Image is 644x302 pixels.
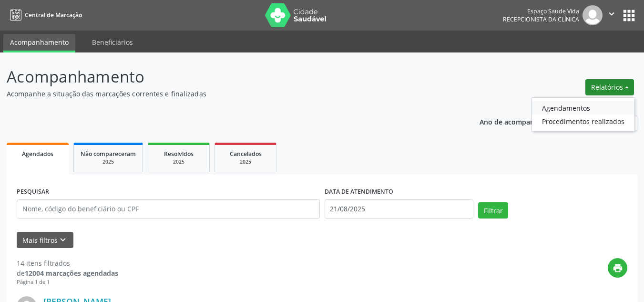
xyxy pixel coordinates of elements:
p: Acompanhe a situação das marcações correntes e finalizadas [7,89,448,99]
i: keyboard_arrow_down [58,235,68,245]
a: Acompanhamento [3,34,75,52]
input: Selecione um intervalo [325,199,474,219]
a: Beneficiários [85,34,140,51]
a: Agendamentos [532,101,634,115]
img: img [583,5,603,25]
label: PESQUISAR [17,185,49,199]
ul: Relatórios [532,97,635,132]
button:  [603,5,621,25]
div: Página 1 de 1 [17,278,118,286]
span: Resolvidos [164,150,194,158]
button: apps [621,7,637,24]
span: Central de Marcação [25,11,82,19]
span: Não compareceram [81,150,136,158]
p: Ano de acompanhamento [480,115,564,127]
strong: 12004 marcações agendadas [25,269,118,278]
div: 2025 [81,158,136,166]
div: 2025 [222,158,269,166]
button: Relatórios [585,79,634,95]
button: print [608,258,627,278]
p: Acompanhamento [7,65,448,89]
i: print [613,263,623,273]
a: Central de Marcação [7,7,82,23]
i:  [606,9,617,19]
label: DATA DE ATENDIMENTO [325,185,393,199]
span: Agendados [22,150,53,158]
input: Nome, código do beneficiário ou CPF [17,199,320,219]
div: 2025 [155,158,203,166]
div: de [17,268,118,278]
span: Cancelados [230,150,262,158]
button: Filtrar [478,202,508,219]
div: Espaço Saude Vida [503,7,579,15]
a: Procedimentos realizados [532,115,634,128]
div: 14 itens filtrados [17,258,118,268]
button: Mais filtroskeyboard_arrow_down [17,232,73,249]
span: Recepcionista da clínica [503,15,579,23]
